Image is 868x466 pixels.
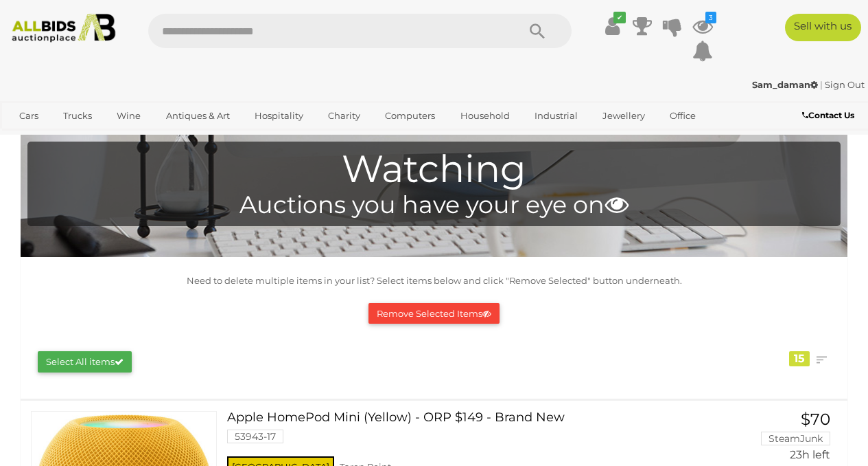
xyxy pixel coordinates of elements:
[63,127,178,150] a: [GEOGRAPHIC_DATA]
[820,79,823,90] span: |
[692,14,713,38] a: 3
[503,14,572,48] button: Search
[594,104,654,127] a: Jewellery
[108,104,150,127] a: Wine
[602,14,622,38] a: ✔
[319,104,369,127] a: Charity
[785,14,861,41] a: Sell with us
[27,273,841,289] p: Need to delete multiple items in your list? Select items below and click "Remove Selected" button...
[6,14,121,43] img: Allbids.com.au
[752,79,818,90] strong: Sam_daman
[801,410,830,429] span: $70
[10,127,56,150] a: Sports
[368,303,500,324] button: Remove Selected Items
[752,79,820,90] a: Sam_daman
[661,104,705,127] a: Office
[526,104,587,127] a: Industrial
[157,104,239,127] a: Antiques & Art
[34,148,834,190] h1: Watching
[34,192,834,219] h4: Auctions you have your eye on
[38,351,132,373] button: Select All items
[789,351,810,366] div: 15
[10,104,47,127] a: Cars
[376,104,444,127] a: Computers
[705,12,716,23] i: 3
[237,411,699,454] a: Apple HomePod Mini (Yellow) - ORP $149 - Brand New 53943-17
[54,104,101,127] a: Trucks
[825,79,865,90] a: Sign Out
[802,108,858,123] a: Contact Us
[451,104,519,127] a: Household
[613,12,626,23] i: ✔
[802,110,854,120] b: Contact Us
[246,104,312,127] a: Hospitality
